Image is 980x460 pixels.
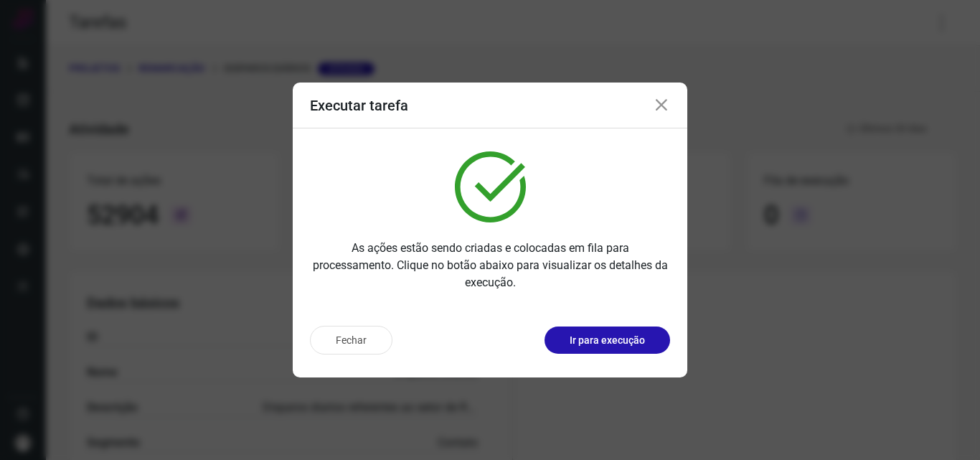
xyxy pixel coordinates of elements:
button: Fechar [310,326,392,355]
p: Ir para execução [570,333,645,348]
h3: Executar tarefa [310,97,408,114]
button: Ir para execução [545,327,670,354]
p: As ações estão sendo criadas e colocadas em fila para processamento. Clique no botão abaixo para ... [310,240,670,291]
img: verified.svg [455,151,526,222]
